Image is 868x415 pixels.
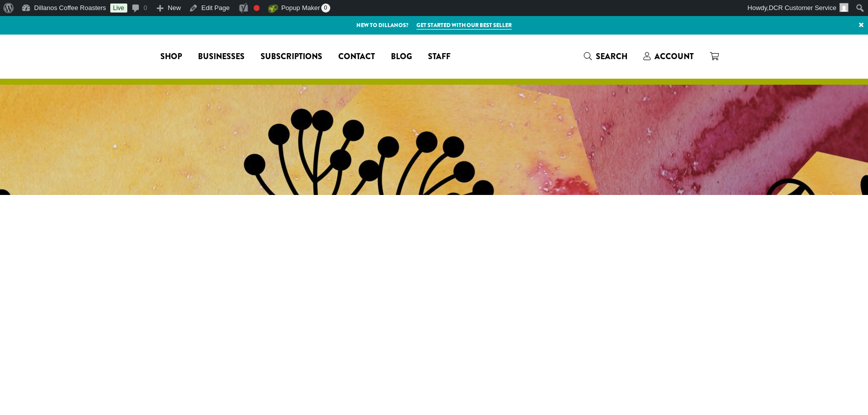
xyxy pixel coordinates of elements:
[254,5,260,11] div: Focus keyphrase not set
[416,21,512,30] a: Get started with our best seller
[769,4,836,12] span: DCR Customer Service
[321,4,330,13] span: 0
[338,51,375,63] span: Contact
[854,16,868,34] a: ×
[391,51,412,63] span: Blog
[428,51,451,63] span: Staff
[110,4,127,13] a: Live
[576,48,635,65] a: Search
[655,51,694,62] span: Account
[160,51,182,63] span: Shop
[596,51,627,62] span: Search
[198,51,245,63] span: Businesses
[261,51,322,63] span: Subscriptions
[420,49,459,65] a: Staff
[152,49,190,65] a: Shop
